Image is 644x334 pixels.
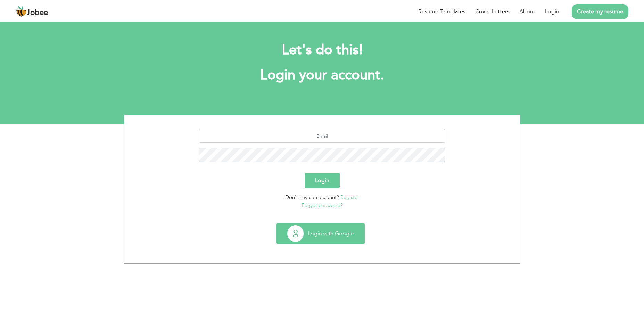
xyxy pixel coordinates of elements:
img: jobee.io [16,6,27,17]
a: About [519,7,535,16]
h2: Let's do this! [134,41,510,59]
span: Don't have an account? [285,194,339,201]
a: Jobee [16,6,48,17]
a: Cover Letters [475,7,510,16]
a: Register [340,194,359,201]
a: Login [545,7,559,16]
a: Create my resume [572,4,628,19]
h1: Login your account. [134,66,510,84]
input: Email [199,129,445,143]
button: Login [305,173,340,188]
a: Resume Templates [418,7,465,16]
a: Forgot password? [302,202,343,209]
button: Login with Google [277,223,364,244]
span: Jobee [27,9,48,17]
